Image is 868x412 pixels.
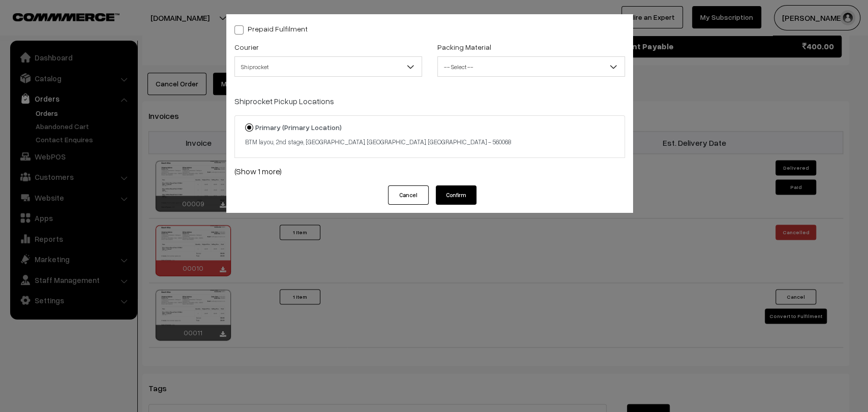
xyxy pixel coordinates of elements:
[437,42,491,52] label: Packing Material
[234,95,625,107] p: Shiprocket Pickup Locations
[255,123,342,132] strong: Primary (Primary Location)
[235,58,422,76] span: Shiprocket
[234,56,422,77] span: Shiprocket
[234,23,308,34] label: Prepaid Fulfilment
[436,185,476,205] button: Confirm
[245,138,511,146] small: BTM layou, 2nd stage, [GEOGRAPHIC_DATA], [GEOGRAPHIC_DATA], [GEOGRAPHIC_DATA] - 560068
[234,165,625,177] a: (Show 1 more)
[234,42,259,52] label: Courier
[388,185,429,205] button: Cancel
[438,58,624,76] span: -- Select --
[437,56,625,77] span: -- Select --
